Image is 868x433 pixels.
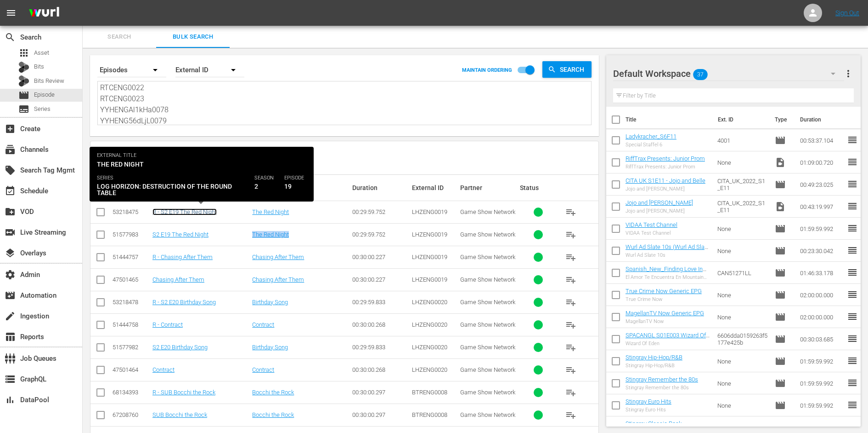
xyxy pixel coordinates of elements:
[352,231,409,238] div: 00:29:59.752
[626,420,682,427] a: Stingray Classic Rock
[626,208,693,214] div: Jojo and [PERSON_NAME]
[352,254,409,260] div: 00:30:00.227
[460,208,515,215] span: Game Show Network
[412,321,447,328] span: LHZENG0020
[714,328,771,350] td: 6606dda0159263f5177e425b
[165,155,180,161] span: 37
[847,399,858,410] span: reorder
[6,7,17,18] span: menu
[560,291,582,313] button: playlist_add
[843,63,854,85] button: more_vert
[626,107,712,133] th: Title
[775,422,786,433] span: Episode
[352,321,409,328] div: 00:30:00.268
[796,262,847,284] td: 01:46:33.178
[626,142,676,148] div: Special Staffel 6
[796,350,847,372] td: 01:59:59.992
[412,208,447,215] span: LHZENG0019
[412,276,447,283] span: LHZENG0019
[613,61,844,87] div: Default Workspace
[412,254,447,260] span: LHZENG0019
[252,208,289,215] a: The Red Night
[34,90,55,99] span: Episode
[252,366,274,373] a: Contract
[352,276,409,283] div: 00:30:00.227
[775,245,786,256] span: Episode
[626,407,671,413] div: Stingray Euro Hits
[460,276,515,283] span: Game Show Network
[847,134,858,145] span: reorder
[460,254,515,260] span: Game Show Network
[560,381,582,404] button: playlist_add
[714,394,771,416] td: None
[626,274,710,280] div: El Amor Te Encuentra En Mountain View
[626,221,677,228] a: VIDAA Test Channel
[252,299,288,306] a: Birthday Song
[152,411,207,418] a: SUB Bocchi the Rock
[34,104,51,114] span: Series
[97,57,166,83] div: Episodes
[5,311,16,322] span: Ingestion
[460,389,515,396] span: Game Show Network
[560,201,582,223] button: playlist_add
[152,254,213,260] a: R - Chasing After Them
[775,223,786,234] span: Episode
[113,321,150,328] div: 51444758
[714,350,771,372] td: None
[847,245,858,256] span: reorder
[714,284,771,306] td: None
[714,196,771,218] td: CITA_UK_2022_S1_E11
[795,107,850,133] th: Duration
[560,359,582,381] button: playlist_add
[835,9,859,17] a: Sign Out
[5,227,16,238] span: Live Streaming
[714,372,771,394] td: None
[714,306,771,328] td: None
[18,90,29,101] span: Episode
[113,231,150,238] div: 51577983
[847,377,858,388] span: reorder
[18,75,29,87] div: Bits Review
[714,218,771,240] td: None
[5,353,16,364] span: Job Queues
[565,364,576,375] span: playlist_add
[412,344,447,351] span: LHZENG0020
[460,321,515,328] span: Game Show Network
[22,2,66,24] img: ans4CAIJ8jUAAAAAAAAAAAAAAAAAAAAAAAAgQb4GAAAAAAAAAAAAAAAAAAAAAAAAJMjXAAAAAAAAAAAAAAAAAAAAAAAAgAT5G...
[796,306,847,328] td: 02:00:00.000
[847,223,858,234] span: reorder
[626,332,710,346] a: SPACANGL S01E003 Wizard Of Eden
[626,363,682,369] div: Stingray Hip-Hop/R&B
[796,218,847,240] td: 01:59:59.992
[796,240,847,262] td: 00:23:30.042
[847,311,858,322] span: reorder
[152,321,183,328] a: R - Contract
[775,356,786,367] span: Episode
[626,310,704,317] a: MagellanTV Now Generic EPG
[152,231,209,238] a: S2 E19 The Red Night
[775,312,786,323] span: Episode
[460,299,515,306] span: Game Show Network
[565,342,576,353] span: playlist_add
[352,389,409,396] div: 00:30:00.297
[775,201,786,212] span: Video
[113,366,150,373] div: 47501464
[626,376,698,383] a: Stingray Remember the 80s
[412,231,447,238] span: LHZENG0019
[34,62,44,71] span: Bits
[100,83,591,125] textarea: LHZENG0019 LHZENG0020 BTRENG0008 BTRENG0009 BTRENG0010 BTRENG0011 BTRENG0012 CVSUNC0001 CVSUNC000...
[560,246,582,268] button: playlist_add
[352,411,409,418] div: 00:30:00.297
[113,208,150,215] div: 53218475
[796,284,847,306] td: 02:00:00.000
[34,76,64,86] span: Bits Review
[560,314,582,336] button: playlist_add
[847,179,858,190] span: reorder
[565,387,576,398] span: playlist_add
[796,328,847,350] td: 00:30:03.685
[162,32,224,42] span: Bulk Search
[560,224,582,246] button: playlist_add
[5,185,16,196] span: Schedule
[565,319,576,330] span: playlist_add
[560,404,582,426] button: playlist_add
